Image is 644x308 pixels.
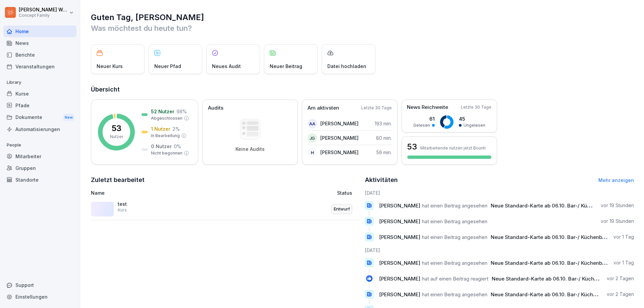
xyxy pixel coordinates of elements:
[613,234,634,240] p: vor 1 Tag
[3,49,76,61] a: Berichte
[320,120,359,127] p: [PERSON_NAME]
[3,140,76,150] p: People
[413,122,430,128] p: Gelesen
[308,104,339,112] p: Am aktivsten
[174,143,181,150] p: 0 %
[91,189,260,196] p: Name
[3,291,76,303] a: Einstellungen
[607,275,634,282] p: vor 2 Tagen
[422,291,487,298] span: hat einen Beitrag angesehen
[365,189,634,196] h6: [DATE]
[235,146,265,152] p: Keine Audits
[334,206,350,212] p: Entwurf
[420,145,486,150] p: Mitarbeitende nutzen jetzt Bounti
[379,218,420,225] span: [PERSON_NAME]
[320,149,359,156] p: [PERSON_NAME]
[365,247,634,254] h6: [DATE]
[3,77,76,88] p: Library
[308,148,317,157] div: H
[308,119,317,128] div: AA
[176,108,187,115] p: 98 %
[118,201,185,207] p: test
[413,115,435,122] p: 61
[151,125,170,132] p: 1 Nutzer
[151,115,182,121] p: Abgeschlossen
[308,133,317,143] div: JG
[459,115,485,122] p: 45
[19,13,68,18] p: Concept Family
[422,260,487,266] span: hat einen Beitrag angesehen
[375,120,392,127] p: 193 min.
[3,123,76,135] a: Automatisierungen
[270,63,302,70] p: Neuer Beitrag
[3,88,76,100] a: Kurse
[97,63,123,70] p: Neuer Kurs
[422,275,488,282] span: hat auf einen Beitrag reagiert
[3,111,76,124] a: DokumenteNew
[422,234,487,240] span: hat einen Beitrag angesehen
[91,85,634,94] h2: Übersicht
[365,175,398,185] h2: Aktivitäten
[212,63,241,70] p: Neues Audit
[151,143,172,150] p: 0 Nutzer
[19,7,68,13] p: [PERSON_NAME] Weichsel
[320,134,359,141] p: [PERSON_NAME]
[112,124,121,132] p: 53
[601,202,634,209] p: vor 19 Stunden
[151,108,174,115] p: 52 Nutzer
[422,202,487,209] span: hat einen Beitrag angesehen
[3,174,76,186] a: Standorte
[464,122,485,128] p: Ungelesen
[3,150,76,162] a: Mitarbeiter
[379,234,420,240] span: [PERSON_NAME]
[379,202,420,209] span: [PERSON_NAME]
[337,189,352,196] p: Status
[376,149,392,156] p: 56 min.
[379,260,420,266] span: [PERSON_NAME]
[154,63,181,70] p: Neuer Pfad
[151,133,180,139] p: In Bearbeitung
[3,61,76,72] a: Veranstaltungen
[172,125,180,132] p: 2 %
[208,104,223,112] p: Audits
[118,207,127,213] p: Kurs
[601,218,634,225] p: vor 19 Stunden
[91,23,634,34] p: Was möchtest du heute tun?
[361,105,392,111] p: Letzte 30 Tage
[327,63,366,70] p: Datei hochladen
[3,111,76,124] div: Dokumente
[91,175,360,185] h2: Zuletzt bearbeitet
[379,275,420,282] span: [PERSON_NAME]
[3,37,76,49] a: News
[607,291,634,298] p: vor 2 Tagen
[91,12,634,23] h1: Guten Tag, [PERSON_NAME]
[407,141,417,152] h3: 53
[151,150,182,156] p: Nicht begonnen
[613,259,634,266] p: vor 1 Tag
[3,25,76,37] a: Home
[407,104,448,111] p: News Reichweite
[379,291,420,298] span: [PERSON_NAME]
[110,134,123,140] p: Nutzer
[598,177,634,183] a: Mehr anzeigen
[63,114,74,121] div: New
[376,134,392,141] p: 80 min.
[422,218,487,225] span: hat einen Beitrag angesehen
[3,100,76,111] a: Pfade
[91,198,360,220] a: testKursEntwurf
[461,104,491,110] p: Letzte 30 Tage
[3,162,76,174] a: Gruppen
[3,279,76,291] div: Support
